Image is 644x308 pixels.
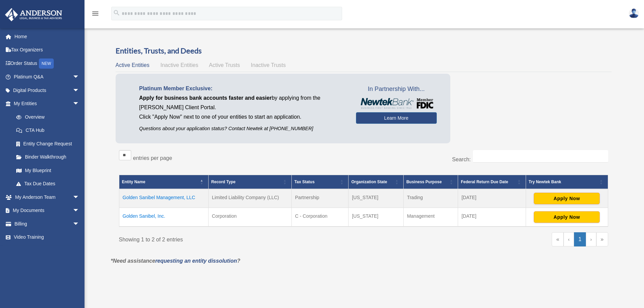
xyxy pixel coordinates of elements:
[5,190,90,204] a: My Anderson Teamarrow_drop_down
[349,208,404,227] td: [US_STATE]
[403,189,458,208] td: Trading
[5,70,90,84] a: Platinum Q&Aarrow_drop_down
[208,208,291,227] td: Corporation
[139,84,346,93] p: Platinum Member Exclusive:
[291,208,348,227] td: C - Corporation
[5,84,90,97] a: Digital Productsarrow_drop_down
[73,217,86,231] span: arrow_drop_down
[5,231,90,244] a: Video Training
[458,175,526,189] th: Federal Return Due Date: Activate to sort
[119,232,359,244] div: Showing 1 to 2 of 2 entries
[403,208,458,227] td: Management
[160,62,198,68] span: Inactive Entities
[406,180,442,184] span: Business Purpose
[9,164,86,177] a: My Blueprint
[155,258,237,264] a: requesting an entity dissolution
[552,232,564,246] a: First
[73,190,86,204] span: arrow_drop_down
[139,124,346,133] p: Questions about your application status? Contact Newtek at [PHONE_NUMBER]
[349,175,404,189] th: Organization State: Activate to sort
[5,204,90,217] a: My Documentsarrow_drop_down
[208,175,291,189] th: Record Type: Activate to sort
[5,43,90,57] a: Tax Organizers
[39,58,54,69] div: NEW
[5,97,86,111] a: My Entitiesarrow_drop_down
[208,189,291,208] td: Limited Liability Company (LLC)
[5,217,90,231] a: Billingarrow_drop_down
[5,56,90,70] a: Order StatusNEW
[209,62,240,68] span: Active Trusts
[461,180,508,184] span: Federal Return Due Date
[458,189,526,208] td: [DATE]
[586,232,596,246] a: Next
[534,193,600,204] button: Apply Now
[403,175,458,189] th: Business Purpose: Activate to sort
[111,258,240,264] em: *Need assistance ?
[291,175,348,189] th: Tax Status: Activate to sort
[534,211,600,223] button: Apply Now
[356,112,437,124] a: Learn More
[351,180,387,184] span: Organization State
[116,62,149,68] span: Active Entities
[564,232,574,246] a: Previous
[91,12,99,18] a: menu
[9,124,86,137] a: CTA Hub
[251,62,286,68] span: Inactive Trusts
[73,97,86,111] span: arrow_drop_down
[119,208,208,227] td: Golden Sanibel, Inc.
[122,180,145,184] span: Entity Name
[116,46,612,56] h3: Entities, Trusts, and Deeds
[211,180,236,184] span: Record Type
[458,208,526,227] td: [DATE]
[526,175,608,189] th: Try Newtek Bank : Activate to sort
[359,98,433,109] img: NewtekBankLogoSM.png
[119,175,208,189] th: Entity Name: Activate to invert sorting
[113,9,120,17] i: search
[356,84,437,95] span: In Partnership With...
[452,157,471,162] label: Search:
[73,204,86,218] span: arrow_drop_down
[9,110,83,124] a: Overview
[294,180,315,184] span: Tax Status
[91,9,99,18] i: menu
[139,93,346,112] p: by applying from the [PERSON_NAME] Client Portal.
[629,8,639,18] img: User Pic
[574,232,586,246] a: 1
[349,189,404,208] td: [US_STATE]
[291,189,348,208] td: Partnership
[9,177,86,191] a: Tax Due Dates
[119,189,208,208] td: Golden Sanibel Management, LLC
[73,70,86,84] span: arrow_drop_down
[139,112,346,122] p: Click "Apply Now" next to one of your entities to start an application.
[596,232,608,246] a: Last
[9,137,86,150] a: Entity Change Request
[139,95,272,101] span: Apply for business bank accounts faster and easier
[5,30,90,43] a: Home
[3,8,64,21] img: Anderson Advisors Platinum Portal
[9,150,86,164] a: Binder Walkthrough
[529,178,598,186] div: Try Newtek Bank
[73,84,86,97] span: arrow_drop_down
[133,155,172,161] label: entries per page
